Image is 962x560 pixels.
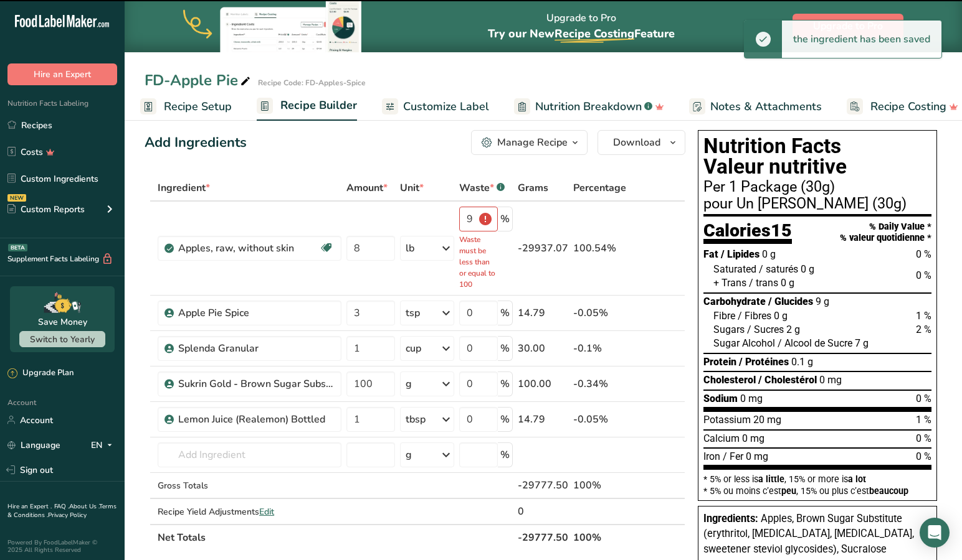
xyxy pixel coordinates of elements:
span: / Sucres [747,324,784,335]
div: % Daily Value * % valeur quotidienne * [840,222,931,243]
button: Download [598,130,685,155]
span: Cholesterol [703,374,756,386]
a: About Us . [69,502,99,511]
div: Add Ingredients [145,133,247,153]
span: 7 g [855,337,869,349]
span: / Lipides [721,248,760,260]
span: Iron [703,450,720,462]
div: Upgrade Plan [7,367,74,380]
span: 2 % [916,324,931,335]
a: Language [7,434,60,456]
button: Manage Recipe [471,130,588,155]
p: Waste must be less than or equal to 100 [459,234,498,290]
div: pour Un [PERSON_NAME] (30g) [703,197,931,212]
span: 0 g [801,263,814,275]
span: 0 % [916,248,931,260]
div: 14.79 [518,306,568,320]
span: Recipe Setup [164,98,232,115]
div: -29937.07 [518,241,568,256]
div: EN [91,437,117,452]
div: 0 [518,504,568,519]
span: 0 % [916,269,931,281]
span: + Trans [713,277,746,289]
div: 30.00 [518,341,568,356]
div: -0.05% [573,412,626,427]
span: Upgrade to Pro [813,19,883,34]
span: / Cholestérol [758,374,817,386]
div: tsp [406,306,420,320]
span: Fat [703,248,718,260]
div: FD-Apple Pie [145,69,253,91]
div: cup [406,341,421,356]
div: 14.79 [518,412,568,427]
a: Hire an Expert . [7,502,52,511]
div: lb [406,241,414,256]
div: Open Intercom Messenger [920,518,950,548]
span: Sugar Alcohol [713,337,775,349]
div: NEW [7,194,26,202]
a: Customize Label [382,93,489,121]
div: 100% [573,478,626,493]
span: Unit [400,180,424,195]
span: / Protéines [739,356,789,368]
div: -0.05% [573,306,626,320]
span: / Fer [723,450,743,462]
a: Recipe Setup [140,93,232,121]
div: Lemon Juice (Realemon) Bottled [178,412,334,427]
div: BETA [8,244,27,251]
div: Apples, raw, without skin [178,241,319,256]
th: -29777.50 [515,524,571,550]
section: * 5% or less is , 15% or more is [703,470,931,495]
span: Edit [259,506,274,518]
div: Splenda Granular [178,341,334,356]
span: Recipe Builder [280,97,357,114]
span: Recipe Costing [870,98,946,115]
span: Try our New Feature [488,26,675,41]
h1: Nutrition Facts Valeur nutritive [703,136,931,177]
span: Fibre [713,310,735,322]
a: FAQ . [54,502,69,511]
div: the ingredient has been saved [782,21,941,58]
span: / Fibres [738,310,771,322]
div: Save Money [38,315,87,329]
span: 15 [771,220,792,241]
span: / Alcool de Sucre [778,337,852,349]
span: 0 % [916,432,931,444]
div: 100.54% [573,241,626,256]
span: 0 g [762,248,776,260]
span: 20 mg [753,414,781,426]
span: 0 mg [740,393,763,404]
div: * 5% ou moins c’est , 15% ou plus c’est [703,487,931,495]
span: / Glucides [768,296,813,307]
span: / saturés [759,263,798,275]
div: Gross Totals [158,479,341,492]
div: Powered By FoodLabelMaker © 2025 All Rights Reserved [7,539,117,554]
a: Privacy Policy [48,511,87,520]
span: Saturated [713,263,756,275]
button: Upgrade to Pro [793,14,903,39]
div: 100.00 [518,376,568,391]
a: Recipe Costing [847,93,958,121]
span: 2 g [786,324,800,335]
span: Calcium [703,432,740,444]
span: 0 % [916,393,931,404]
div: Upgrade to Pro [488,1,675,52]
div: -0.34% [573,376,626,391]
button: Hire an Expert [7,63,117,85]
span: 0 mg [819,374,842,386]
span: Amount [346,180,388,195]
span: beaucoup [869,486,908,496]
div: Custom Reports [7,203,85,216]
span: Percentage [573,180,626,195]
div: Recipe Yield Adjustments [158,505,341,518]
div: g [406,376,412,391]
a: Terms & Conditions . [7,502,117,520]
span: Recipe Costing [555,26,634,41]
span: 1 % [916,414,931,426]
span: 0 g [781,277,794,289]
span: 0 g [774,310,788,322]
span: Sodium [703,393,738,404]
span: Customize Label [403,98,489,115]
div: Apple Pie Spice [178,306,334,320]
span: 0 % [916,450,931,462]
